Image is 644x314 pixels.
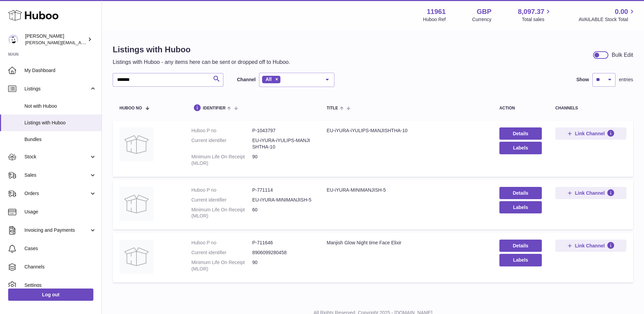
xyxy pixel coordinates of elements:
[252,197,313,203] dd: EU-iYURA-MINIMANJISH-5
[252,187,313,193] dd: P-771114
[499,201,542,213] button: Labels
[499,254,542,266] button: Labels
[252,137,313,150] dd: EU-iYURA-iYULIPS-MANJISHTHA-10
[24,245,96,252] span: Cases
[24,136,96,143] span: Bundles
[578,7,636,23] a: 0.00 AVAILABLE Stock Total
[8,34,18,45] img: raghav@transformative.in
[191,249,252,256] dt: Current identifier
[24,190,89,197] span: Orders
[24,67,96,74] span: My Dashboard
[252,249,313,256] dd: 8906099280458
[119,106,142,110] span: Huboo no
[576,76,589,83] label: Show
[191,207,252,220] dt: Minimum Life On Receipt (MLOR)
[191,197,252,203] dt: Current identifier
[119,187,153,221] img: EU-iYURA-MINIMANJISH-5
[24,154,89,160] span: Stock
[24,227,89,233] span: Invoicing and Payments
[25,33,86,46] div: [PERSON_NAME]
[555,240,626,252] button: Link Channel
[518,7,552,23] a: 8,097.37 Total sales
[24,120,96,126] span: Listings with Huboo
[327,187,486,193] div: EU-iYURA-MINIMANJISH-5
[499,142,542,154] button: Labels
[24,86,89,92] span: Listings
[237,76,256,83] label: Channel
[619,76,633,83] span: entries
[555,187,626,199] button: Link Channel
[25,40,136,45] span: [PERSON_NAME][EMAIL_ADDRESS][DOMAIN_NAME]
[113,44,290,55] h1: Listings with Huboo
[191,127,252,134] dt: Huboo P no
[252,240,313,246] dd: P-711646
[518,7,545,16] span: 8,097.37
[24,209,96,215] span: Usage
[472,16,492,23] div: Currency
[499,106,542,110] div: action
[24,264,96,270] span: Channels
[477,7,491,16] strong: GBP
[327,106,338,110] span: title
[575,130,605,137] span: Link Channel
[252,259,313,272] dd: 90
[191,137,252,150] dt: Current identifier
[252,127,313,134] dd: P-1043797
[612,51,633,59] div: Bulk Edit
[499,240,542,252] a: Details
[252,154,313,167] dd: 90
[119,127,153,161] img: EU-iYURA-iYULIPS-MANJISHTHA-10
[499,187,542,199] a: Details
[24,282,96,289] span: Settings
[191,259,252,272] dt: Minimum Life On Receipt (MLOR)
[522,16,552,23] span: Total sales
[499,127,542,140] a: Details
[575,243,605,249] span: Link Channel
[24,103,96,109] span: Not with Huboo
[113,58,290,66] p: Listings with Huboo - any items here can be sent or dropped off to Huboo.
[191,240,252,246] dt: Huboo P no
[327,240,486,246] div: Manjish Glow Night time Face Elixir
[119,240,153,274] img: Manjish Glow Night time Face Elixir
[555,127,626,140] button: Link Channel
[203,106,226,110] span: identifier
[191,187,252,193] dt: Huboo P no
[327,127,486,134] div: EU-iYURA-iYULIPS-MANJISHTHA-10
[8,289,93,301] a: Log out
[575,190,605,196] span: Link Channel
[265,76,272,82] span: All
[24,172,89,178] span: Sales
[427,7,446,16] strong: 11961
[423,16,446,23] div: Huboo Ref
[555,106,626,110] div: channels
[615,7,628,16] span: 0.00
[191,154,252,167] dt: Minimum Life On Receipt (MLOR)
[252,207,313,220] dd: 60
[578,16,636,23] span: AVAILABLE Stock Total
